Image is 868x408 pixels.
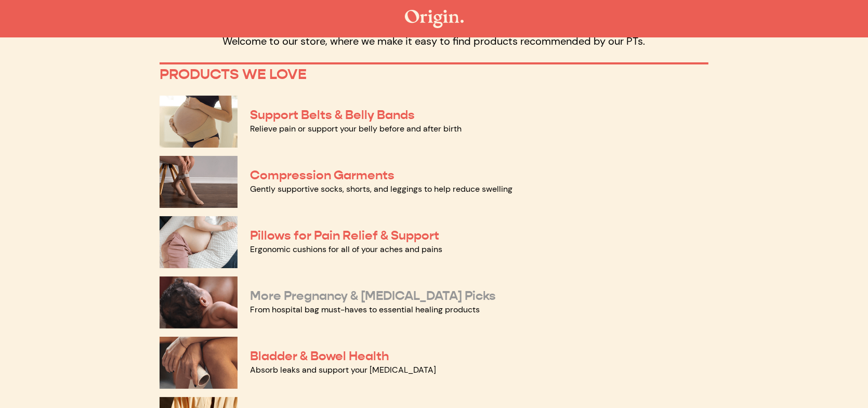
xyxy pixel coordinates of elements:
[250,183,512,194] a: Gently supportive socks, shorts, and leggings to help reduce swelling
[160,156,238,208] img: Compression Garments
[160,216,238,268] img: Pillows for Pain Relief & Support
[250,304,480,315] a: From hospital bag must-haves to essential healing products
[250,288,496,304] a: More Pregnancy & [MEDICAL_DATA] Picks
[250,244,442,255] a: Ergonomic cushions for all of your aches and pains
[160,34,708,48] p: Welcome to our store, where we make it easy to find products recommended by our PTs.
[250,107,415,123] a: Support Belts & Belly Bands
[250,364,436,375] a: Absorb leaks and support your [MEDICAL_DATA]
[250,123,462,134] a: Relieve pain or support your belly before and after birth
[160,337,238,389] img: Bladder & Bowel Health
[160,65,708,83] p: PRODUCTS WE LOVE
[160,96,238,148] img: Support Belts & Belly Bands
[250,228,439,243] a: Pillows for Pain Relief & Support
[250,348,389,364] a: Bladder & Bowel Health
[250,167,394,183] a: Compression Garments
[160,277,238,328] img: More Pregnancy & Postpartum Picks
[405,10,464,28] img: The Origin Shop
